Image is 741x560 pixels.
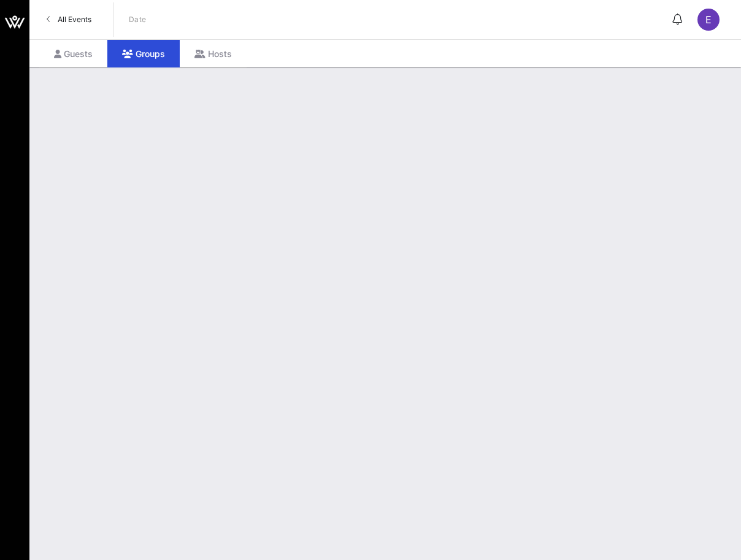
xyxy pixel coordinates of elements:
div: Groups [107,40,180,67]
p: Date [129,13,147,26]
div: E [697,9,720,31]
a: All Events [39,10,99,29]
div: Hosts [180,40,247,67]
div: Guests [39,40,107,67]
span: E [705,13,712,26]
span: All Events [58,15,91,24]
